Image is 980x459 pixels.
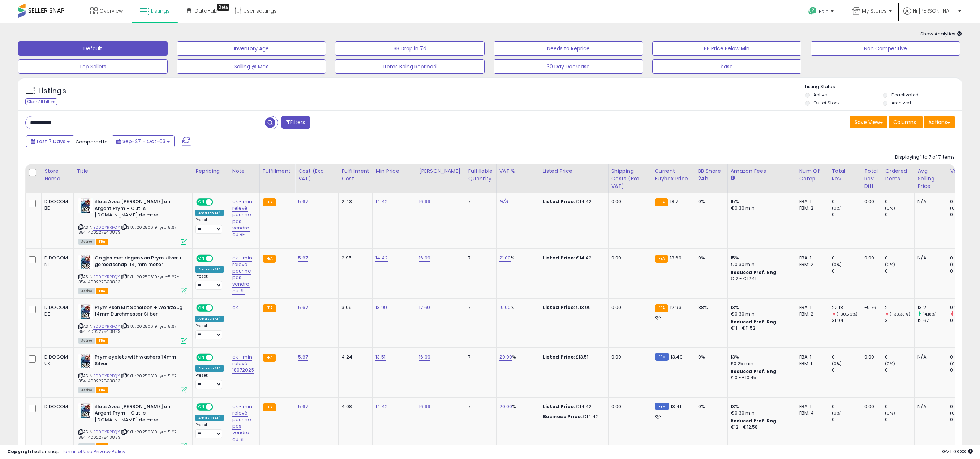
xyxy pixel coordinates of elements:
div: 0 [832,211,861,218]
img: 51UZkBXcIPL._SL40_.jpg [78,354,93,368]
label: Out of Stock [813,100,840,106]
div: Repricing [195,167,226,175]
span: Show Analytics [920,30,962,37]
a: 5.67 [298,198,308,205]
a: ok - min relevé 18072025 [232,353,254,374]
div: 7 [468,403,490,410]
div: €13.99 [543,304,603,311]
button: BB Price Below Min [652,41,802,56]
div: DIDOCOM NL [44,255,68,268]
small: (0%) [832,262,842,267]
span: ON [197,305,206,311]
div: 0% [698,403,722,410]
div: 0 [950,403,979,410]
a: ok [232,304,238,311]
b: Business Price: [543,413,583,420]
a: 16.99 [419,254,430,262]
strong: Copyright [7,448,34,455]
div: 0.43 [950,317,979,324]
div: Preset: [195,323,224,340]
span: | SKU: 20250619-yrp-5.67-354-4002275413833 [78,323,179,334]
div: FBM: 2 [799,205,823,211]
a: 5.67 [298,353,308,361]
span: FBA [96,288,108,294]
div: 0 [885,211,914,218]
div: 0.00 [611,403,646,410]
b: Prym ?sen Mit Scheiben + Werkzeug 14mm Durchmesser Silber [95,304,182,319]
a: 14.42 [375,198,388,205]
span: 13.41 [671,403,681,410]
div: FBA: 1 [799,198,823,205]
span: Columns [893,119,916,126]
div: 0 [832,367,861,373]
a: 16.99 [419,198,430,205]
span: OFF [212,199,224,205]
div: 7 [468,255,490,261]
b: Reduced Prof. Rng. [731,319,778,325]
div: % [499,354,534,360]
small: FBA [263,354,276,362]
button: Sep-27 - Oct-03 [112,135,175,147]
a: 14.42 [375,254,388,262]
div: N/A [917,255,941,261]
div: 15% [731,198,791,205]
div: Cost (Exc. VAT) [298,167,335,183]
div: 0 [950,255,979,261]
span: 13.7 [670,198,678,205]
div: €12 - €12.58 [731,424,791,430]
div: FBM: 2 [799,311,823,317]
b: Listed Price: [543,254,576,261]
span: | SKU: 20250619-yrp-5.67-354-4002275413833 [78,373,179,384]
a: 13.51 [375,353,386,361]
div: 0 [885,354,914,360]
span: | SKU: 20250619-yrp-5.67-354-4002275413833 [78,224,179,235]
div: Listed Price [543,167,605,175]
img: 51UZkBXcIPL._SL40_.jpg [78,403,93,418]
a: 20.00 [499,353,512,361]
div: 0 [950,416,979,423]
span: 13.49 [671,353,683,360]
div: FBM: 4 [799,410,823,416]
small: FBA [263,403,276,411]
div: -9.76 [864,304,877,311]
div: 2.95 [341,255,367,261]
div: 0% [698,354,722,360]
div: Velocity [950,167,976,175]
div: 0.00 [611,198,646,205]
div: 4.24 [341,354,367,360]
a: 5.67 [298,304,308,311]
span: ON [197,354,206,360]
div: Ordered Items [885,167,911,183]
b: Reduced Prof. Rng. [731,418,778,424]
div: Clear All Filters [25,98,57,105]
div: £10 - £10.45 [731,375,791,381]
div: €14.42 [543,255,603,261]
a: Privacy Policy [94,448,125,455]
div: 0.29 [950,304,979,311]
i: Get Help [808,7,817,16]
div: 0 [950,198,979,205]
div: 0 [950,268,979,274]
div: 0 [885,403,914,410]
div: 0 [832,354,861,360]
span: DataHub [195,7,218,14]
div: Amazon AI * [195,266,224,273]
div: FBM: 1 [799,360,823,367]
small: FBA [655,255,668,263]
span: OFF [212,354,224,360]
div: FBA: 1 [799,304,823,311]
button: Needs to Reprice [494,41,643,56]
a: N/A [499,198,508,205]
span: Hi [PERSON_NAME] [913,7,956,14]
div: Avg Selling Price [917,167,944,190]
b: Reduced Prof. Rng. [731,269,778,275]
small: (0%) [885,361,895,366]
div: 3 [885,317,914,324]
div: 0.00 [864,403,877,410]
small: (-30.56%) [837,311,857,317]
a: Help [803,1,841,23]
div: Title [77,167,189,175]
span: Help [819,8,829,14]
a: 14.42 [375,403,388,410]
span: ON [197,199,206,205]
